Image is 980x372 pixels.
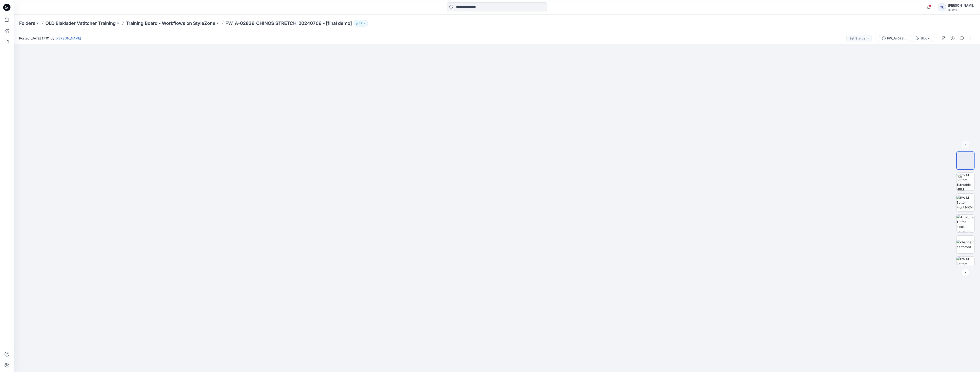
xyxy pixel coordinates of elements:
[957,195,974,210] img: BW M Bottom Front NRM
[55,36,81,40] a: [PERSON_NAME]
[957,257,974,274] img: BW M Bottom Colorway NRM
[938,3,946,11] div: TL
[957,152,974,169] img: BW M Bottom Colorway NRM
[359,21,362,26] p: 12
[45,20,116,26] a: OLD Blaklader Vstitcher Training
[19,20,35,26] a: Folders
[19,36,81,41] span: Posted [DATE] 17:01 by
[957,240,974,249] img: change perfomed
[949,35,956,42] button: Details
[225,20,352,26] p: FW_A-02839_CHINOS STRETCH_20240709 - [final demo]
[921,36,929,41] div: Block
[957,215,974,232] img: A-02839 TP for block pattern to Browzwear. 2024-06-18
[126,20,215,26] a: Training Board - Workflows on StyleZone
[913,35,932,42] button: Block
[948,8,974,12] div: Guston
[887,36,908,41] div: FW_A-02839_CHINOS STRETCH_20240709 - [final demo]
[957,173,974,190] img: BW M Bottom Turntable NRM
[879,35,911,42] button: FW_A-02839_CHINOS STRETCH_20240709 - [final demo]
[354,20,368,26] button: 12
[948,3,974,8] div: [PERSON_NAME]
